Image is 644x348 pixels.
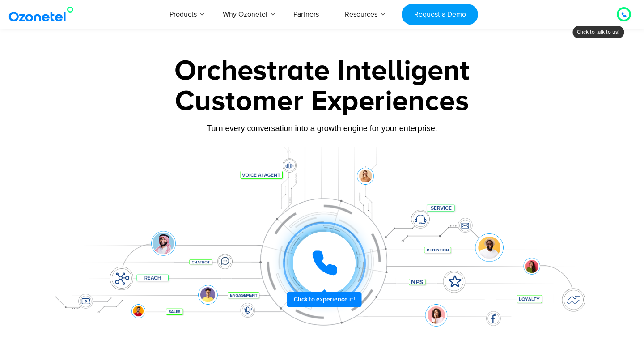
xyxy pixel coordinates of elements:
[402,4,478,25] a: Request a Demo
[42,57,602,85] div: Orchestrate Intelligent
[42,80,602,123] div: Customer Experiences
[42,123,602,133] div: Turn every conversation into a growth engine for your enterprise.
